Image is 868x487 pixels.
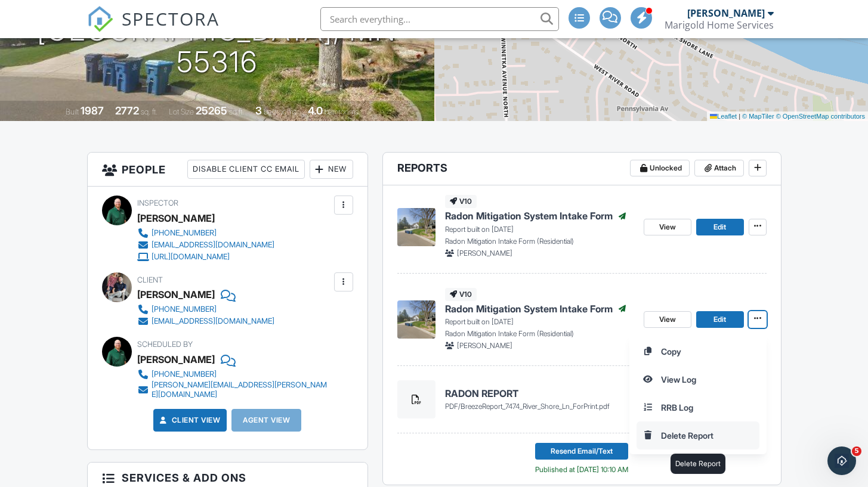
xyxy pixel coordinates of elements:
span: | [739,113,740,120]
div: 2772 [115,104,139,117]
span: SPECTORA [122,6,220,31]
span: sq.ft. [229,107,244,116]
a: [PHONE_NUMBER] [137,227,274,239]
div: [URL][DOMAIN_NAME] [152,252,230,262]
span: Client [137,275,163,284]
div: [PHONE_NUMBER] [152,370,217,379]
div: [PERSON_NAME] [137,350,215,368]
a: Client View [157,414,221,426]
div: 3 [255,104,262,117]
a: © MapTiler [742,113,774,120]
span: Built [66,107,79,116]
div: [PHONE_NUMBER] [152,305,217,314]
a: [PHONE_NUMBER] [137,368,331,380]
div: [PERSON_NAME] [687,7,765,19]
img: The Best Home Inspection Software - Spectora [87,6,113,32]
a: [EMAIL_ADDRESS][DOMAIN_NAME] [137,315,274,327]
a: [PERSON_NAME][EMAIL_ADDRESS][PERSON_NAME][DOMAIN_NAME] [137,380,331,399]
h3: People [88,153,367,187]
a: © OpenStreetMap contributors [776,113,865,120]
span: bedrooms [264,107,296,116]
iframe: Intercom live chat [827,446,856,475]
input: Search everything... [320,7,559,31]
a: SPECTORA [87,16,220,41]
span: Scheduled By [137,340,193,349]
span: 5 [852,446,861,456]
a: [URL][DOMAIN_NAME] [137,251,274,263]
a: [EMAIL_ADDRESS][DOMAIN_NAME] [137,239,274,251]
a: [PHONE_NUMBER] [137,303,274,315]
div: 25265 [196,104,227,117]
div: [EMAIL_ADDRESS][DOMAIN_NAME] [152,317,274,326]
span: bathrooms [325,107,359,116]
span: sq. ft. [141,107,157,116]
div: [PERSON_NAME] [137,209,215,227]
div: [PERSON_NAME][EMAIL_ADDRESS][PERSON_NAME][DOMAIN_NAME] [152,380,331,399]
div: Marigold Home Services [665,19,774,31]
div: 1987 [81,104,104,117]
div: New [310,160,353,179]
div: [EMAIL_ADDRESS][DOMAIN_NAME] [152,240,274,250]
div: Disable Client CC Email [187,160,305,179]
div: [PHONE_NUMBER] [152,228,217,238]
a: Leaflet [710,113,737,120]
div: [PERSON_NAME] [137,286,215,303]
div: 4.0 [308,104,323,117]
span: Inspector [137,198,178,207]
span: Lot Size [169,107,194,116]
